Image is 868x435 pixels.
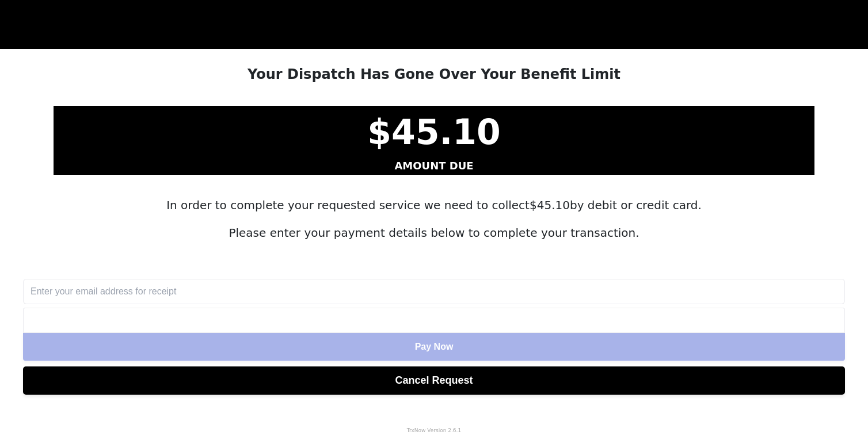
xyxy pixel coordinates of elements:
[23,366,845,395] button: Cancel Request
[23,279,845,304] input: Enter your email address for receipt
[530,198,570,212] span: $ 45.10
[31,315,837,326] iframe: Secure card payment input frame
[415,342,454,351] span: Pay Now
[23,333,845,361] button: Pay Now
[12,198,856,240] h5: In order to complete your requested service we need to collect by debit or credit card. Please en...
[394,160,473,172] strong: AMOUNT DUE
[367,112,501,152] strong: $ 45.10
[248,66,620,82] strong: Your Dispatch Has Gone Over Your Benefit Limit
